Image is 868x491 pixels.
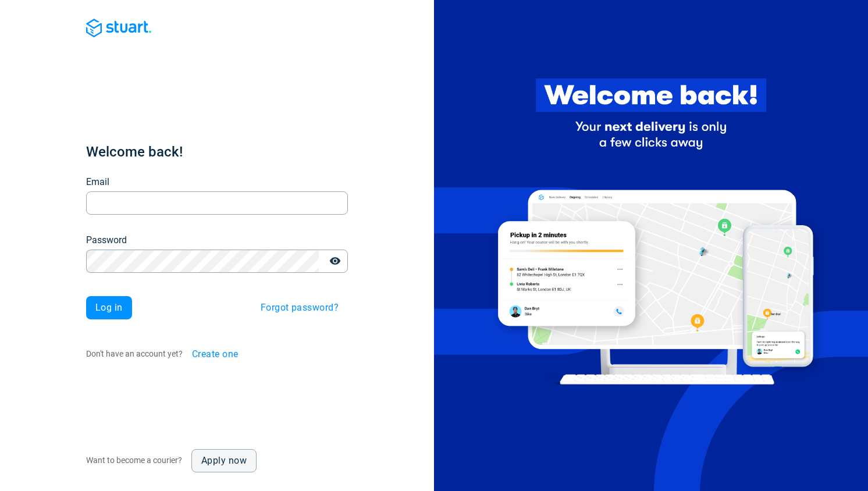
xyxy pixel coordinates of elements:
[251,296,348,319] button: Forgot password?
[183,343,248,366] button: Create one
[191,449,257,472] a: Apply now
[86,456,182,465] span: Want to become a courier?
[86,233,127,247] label: Password
[86,349,183,358] span: Don't have an account yet?
[86,143,348,161] h1: Welcome back!
[86,296,132,319] button: Log in
[192,350,239,359] span: Create one
[201,456,247,465] span: Apply now
[86,175,109,189] label: Email
[261,303,339,312] span: Forgot password?
[95,303,123,312] span: Log in
[86,19,151,37] img: Blue logo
